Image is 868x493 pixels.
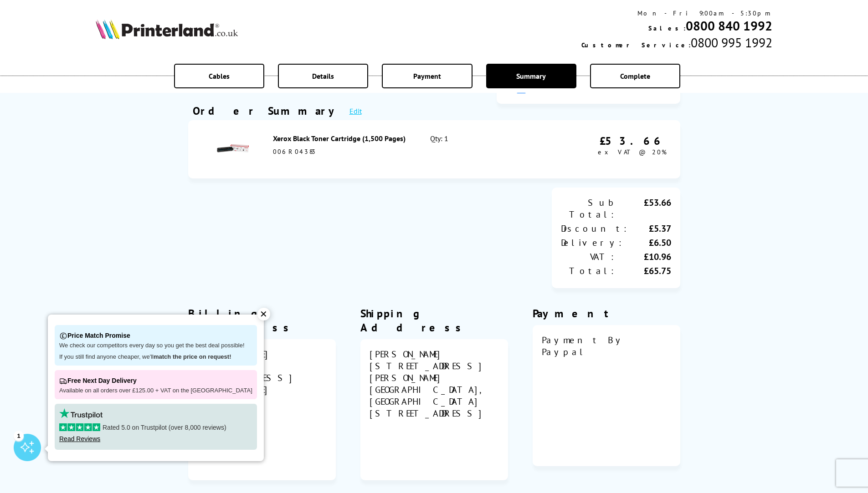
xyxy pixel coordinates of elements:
[59,387,252,395] p: Available on all orders over £125.00 + VAT on the [GEOGRAPHIC_DATA]
[14,431,24,441] div: 1
[561,223,629,234] div: Discount:
[542,334,671,457] div: Payment By Paypal
[533,306,680,320] div: Payment
[59,435,100,442] a: Read Reviews
[691,34,772,51] span: 0800 995 1992
[59,375,252,387] p: Free Next Day Delivery
[648,24,686,32] span: Sales:
[686,17,772,34] a: 0800 840 1992
[312,71,334,81] span: Details
[629,223,671,234] div: £5.37
[616,265,671,277] div: £65.75
[370,360,499,384] div: [STREET_ADDRESS][PERSON_NAME]
[598,134,667,148] div: £53.66
[561,251,616,263] div: VAT:
[273,134,411,143] div: Xerox Black Toner Cartridge (1,500 Pages)
[598,148,667,156] span: ex VAT @ 20%
[616,251,671,263] div: £10.96
[616,197,671,220] div: £53.66
[96,19,238,39] img: Printerland Logo
[581,9,772,17] div: Mon - Fri 9:00am - 5:30pm
[193,104,340,118] div: Order Summary
[370,348,499,360] div: [PERSON_NAME]
[624,237,671,249] div: £6.50
[59,423,252,432] p: Rated 5.0 on Trustpilot (over 8,000 reviews)
[217,132,249,164] img: Xerox Black Toner Cartridge (1,500 Pages)
[59,330,252,342] p: Price Match Promise
[561,265,616,277] div: Total:
[430,134,524,165] div: Qty: 1
[59,423,100,431] img: stars-5.svg
[360,306,508,335] div: Shipping Address
[59,408,103,419] img: trustpilot rating
[370,384,499,407] div: [GEOGRAPHIC_DATA], [GEOGRAPHIC_DATA]
[413,71,441,81] span: Payment
[154,353,231,360] strong: match the price on request!
[561,197,616,220] div: Sub Total:
[59,353,252,361] p: If you still find anyone cheaper, we'll
[581,41,691,49] span: Customer Service:
[209,71,230,81] span: Cables
[273,147,411,156] div: 006R04383
[516,71,546,81] span: Summary
[620,71,650,81] span: Complete
[59,342,252,350] p: We check our competitors every day so you get the best deal possible!
[257,308,270,320] div: ✕
[188,306,336,335] div: Billing Address
[349,107,362,116] a: Edit
[370,407,499,419] div: [STREET_ADDRESS]
[561,237,624,249] div: Delivery:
